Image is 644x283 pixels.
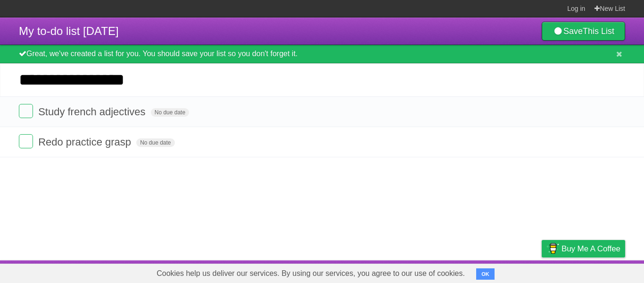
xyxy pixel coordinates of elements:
b: This List [583,26,614,36]
span: No due date [151,108,189,117]
span: No due date [136,138,174,147]
a: Developers [447,263,486,281]
label: Done [19,104,33,118]
a: Privacy [529,263,554,281]
a: About [416,263,436,281]
a: SaveThis List [542,22,625,41]
a: Suggest a feature [566,263,625,281]
a: Buy me a coffee [542,240,625,257]
label: Done [19,134,33,148]
span: My to-do list [DATE] [19,25,119,37]
span: Buy me a coffee [561,240,620,257]
span: Study french adjectives [38,106,148,118]
span: Cookies help us deliver our services. By using our services, you agree to our use of cookies. [147,264,474,283]
button: OK [476,268,495,280]
img: Buy me a coffee [546,240,559,257]
a: Terms [497,263,518,281]
span: Redo practice grasp [38,136,133,148]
